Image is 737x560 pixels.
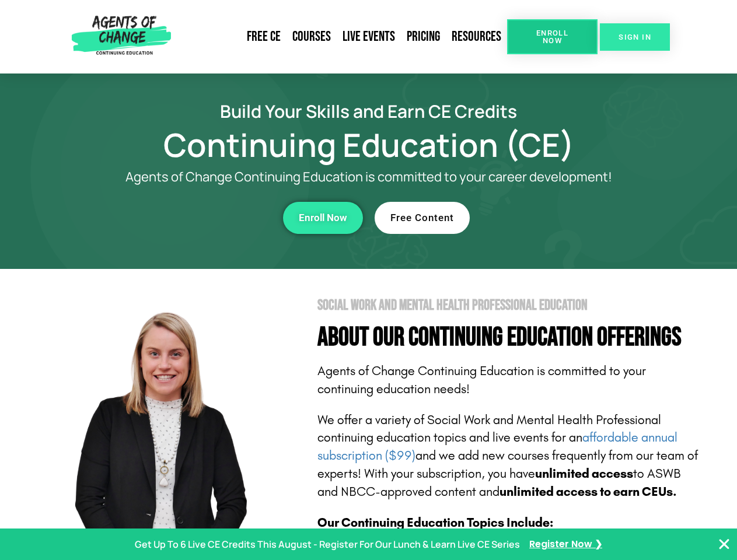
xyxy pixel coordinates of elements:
a: Enroll Now [507,19,598,54]
nav: Menu [176,23,507,50]
a: Pricing [401,23,446,50]
p: Get Up To 6 Live CE Credits This August - Register For Our Lunch & Learn Live CE Series [135,536,520,553]
h1: Continuing Education (CE) [36,131,701,158]
a: Free CE [241,23,287,50]
a: Register Now ❯ [529,536,602,553]
b: Our Continuing Education Topics Include: [317,515,553,530]
span: Enroll Now [526,29,579,44]
h4: About Our Continuing Education Offerings [317,324,701,351]
h2: Social Work and Mental Health Professional Education [317,298,701,313]
button: Close Banner [717,537,731,551]
p: We offer a variety of Social Work and Mental Health Professional continuing education topics and ... [317,411,701,501]
a: Resources [446,23,507,50]
a: Enroll Now [283,202,363,234]
span: SIGN IN [619,33,651,41]
p: Agents of Change Continuing Education is committed to your career development! [83,170,655,184]
span: Free Content [390,213,454,223]
a: Free Content [375,202,470,234]
b: unlimited access [535,466,633,481]
b: unlimited access to earn CEUs. [500,484,677,499]
span: Enroll Now [299,213,347,223]
a: SIGN IN [600,23,670,51]
a: Courses [287,23,337,50]
a: Live Events [337,23,401,50]
span: Agents of Change Continuing Education is committed to your continuing education needs! [317,363,646,397]
h2: Build Your Skills and Earn CE Credits [36,103,701,120]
